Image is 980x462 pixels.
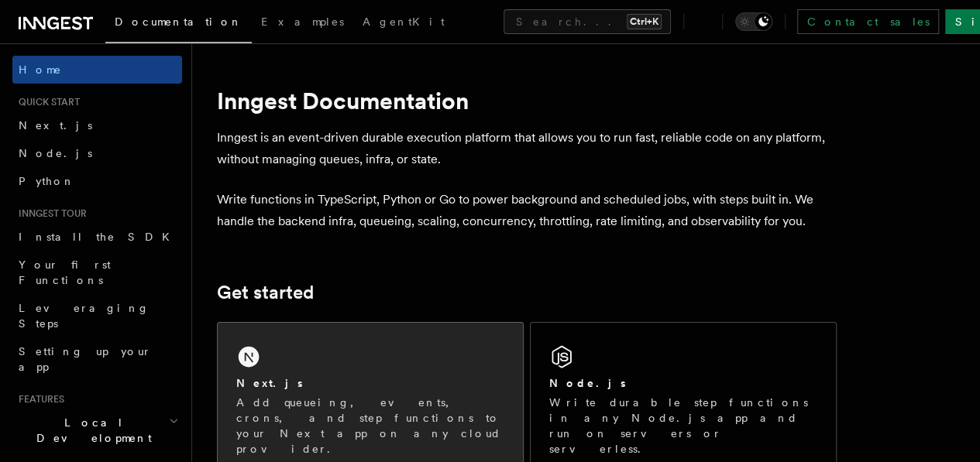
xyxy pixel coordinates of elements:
[12,415,169,446] span: Local Development
[105,5,252,43] a: Documentation
[735,12,772,31] button: Toggle dark mode
[19,119,92,132] span: Next.js
[19,175,75,187] span: Python
[12,96,80,108] span: Quick start
[363,15,445,28] span: AgentKit
[12,139,182,167] a: Node.js
[797,9,939,34] a: Contact sales
[549,375,626,391] h2: Node.js
[19,302,150,330] span: Leveraging Steps
[236,395,504,457] p: Add queueing, events, crons, and step functions to your Next app on any cloud provider.
[12,111,182,139] a: Next.js
[12,393,64,406] span: Features
[19,345,152,373] span: Setting up your app
[504,9,671,34] button: Search...Ctrl+K
[19,62,62,77] span: Home
[217,87,837,115] h1: Inngest Documentation
[217,282,314,303] a: Get started
[19,147,92,159] span: Node.js
[115,15,242,28] span: Documentation
[12,56,182,84] a: Home
[549,395,817,457] p: Write durable step functions in any Node.js app and run on servers or serverless.
[19,231,179,243] span: Install the SDK
[236,375,303,391] h2: Next.js
[12,337,182,381] a: Setting up your app
[261,15,344,28] span: Examples
[12,251,182,294] a: Your first Functions
[627,14,662,29] kbd: Ctrl+K
[12,167,182,195] a: Python
[217,127,837,170] p: Inngest is an event-driven durable execution platform that allows you to run fast, reliable code ...
[353,5,454,42] a: AgentKit
[217,189,837,232] p: Write functions in TypeScript, Python or Go to power background and scheduled jobs, with steps bu...
[252,5,353,42] a: Examples
[12,409,182,452] button: Local Development
[19,258,111,286] span: Your first Functions
[12,294,182,337] a: Leveraging Steps
[12,207,87,220] span: Inngest tour
[12,223,182,251] a: Install the SDK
